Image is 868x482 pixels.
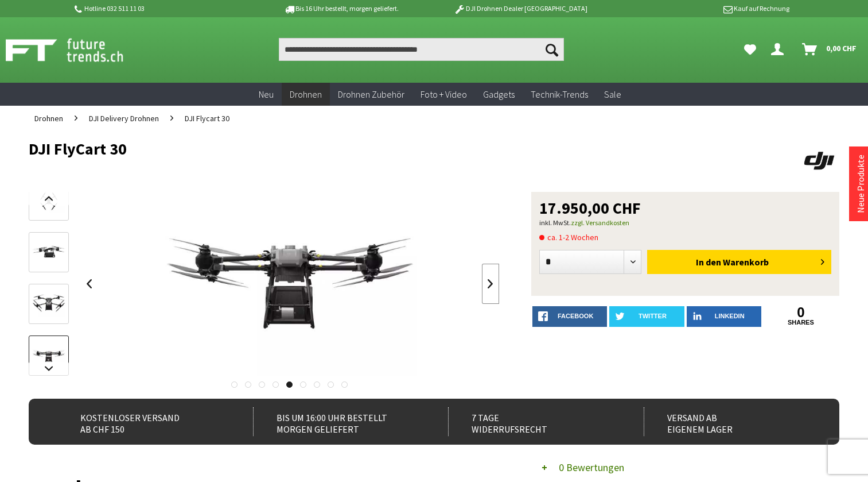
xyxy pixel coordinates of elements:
[855,155,866,213] a: Neue Produkte
[687,306,761,327] a: LinkedIn
[610,2,789,16] p: Kauf auf Rechnung
[89,113,159,124] span: DJI Delivery Drohnen
[738,38,762,61] a: Meine Favoriten
[523,83,596,106] a: Technik-Trends
[571,218,629,227] a: zzgl. Versandkosten
[539,216,831,230] p: inkl. MwSt.
[279,38,565,61] input: Produkt, Marke, Kategorie, EAN, Artikelnummer…
[83,106,165,131] a: DJI Delivery Drohnen
[34,113,63,124] span: Drohnen
[330,83,412,106] a: Drohnen Zubehör
[475,83,523,106] a: Gadgets
[596,83,629,106] a: Sale
[253,407,425,436] div: Bis um 16:00 Uhr bestellt Morgen geliefert
[282,83,330,106] a: Drohnen
[252,2,431,16] p: Bis 16 Uhr bestellt, morgen geliefert.
[766,38,793,61] a: Dein Konto
[29,106,69,131] a: Drohnen
[539,200,641,216] span: 17.950,00 CHF
[483,88,515,100] span: Gadgets
[558,313,593,319] span: facebook
[412,83,475,106] a: Foto + Video
[531,88,588,100] span: Technik-Trends
[764,306,838,319] a: 0
[764,319,838,326] a: shares
[290,88,322,100] span: Drohnen
[57,407,229,436] div: Kostenloser Versand ab CHF 150
[185,113,229,124] span: DJI Flycart 30
[797,38,862,61] a: Warenkorb
[826,39,857,57] span: 0,00 CHF
[6,36,149,64] img: Shop Futuretrends - zur Startseite wechseln
[723,256,769,268] span: Warenkorb
[29,140,677,157] h1: DJI FlyCart 30
[639,313,667,319] span: twitter
[251,83,282,106] a: Neu
[179,106,235,131] a: DJI Flycart 30
[73,2,252,16] p: Hotline 032 511 11 03
[259,88,274,100] span: Neu
[715,313,745,319] span: LinkedIn
[431,2,610,16] p: DJI Drohnen Dealer [GEOGRAPHIC_DATA]
[448,407,620,436] div: 7 Tage Widerrufsrecht
[338,88,404,100] span: Drohnen Zubehör
[421,88,467,100] span: Foto + Video
[696,256,721,268] span: In den
[604,88,621,100] span: Sale
[644,407,816,436] div: Versand ab eigenem Lager
[532,306,607,327] a: facebook
[609,306,684,327] a: twitter
[799,140,839,180] img: DJI Delivery
[540,38,564,61] button: Suchen
[647,250,831,274] button: In den Warenkorb
[539,230,598,244] span: ca. 1-2 Wochen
